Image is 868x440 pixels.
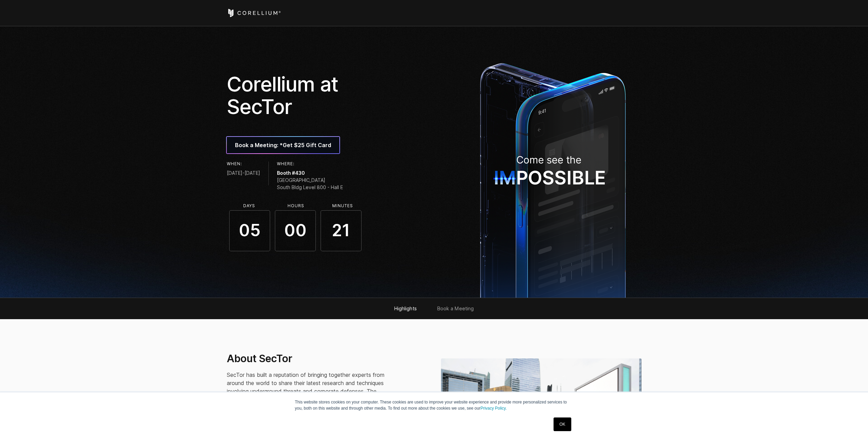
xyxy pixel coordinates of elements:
[322,203,363,208] li: Minutes
[229,210,270,251] span: 05
[229,203,270,208] li: Days
[277,169,343,176] span: Booth #430
[235,141,331,149] span: Book a Meeting: *Get $25 Gift Card
[481,406,507,411] a: Privacy Policy.
[227,73,429,118] h1: Corellium at SecTor
[275,210,316,251] span: 00
[227,137,339,153] a: Book a Meeting: *Get $25 Gift Card
[227,371,394,420] p: SecTor has built a reputation of bringing together experts from around the world to share their l...
[321,210,362,251] span: 21
[295,399,573,411] p: This website stores cookies on your computer. These cookies are used to improve your website expe...
[227,352,394,365] h3: About SecTor
[554,417,571,431] a: OK
[227,169,260,176] span: [DATE]-[DATE]
[276,203,317,208] li: Hours
[277,176,343,191] span: [GEOGRAPHIC_DATA] South Bldg Level 800 - Hall E
[227,9,281,17] a: Corellium Home
[277,161,343,166] h6: Where:
[394,306,417,311] a: Highlights
[476,59,629,298] img: ImpossibleDevice_1x-1
[227,161,260,166] h6: When:
[437,306,474,311] a: Book a Meeting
